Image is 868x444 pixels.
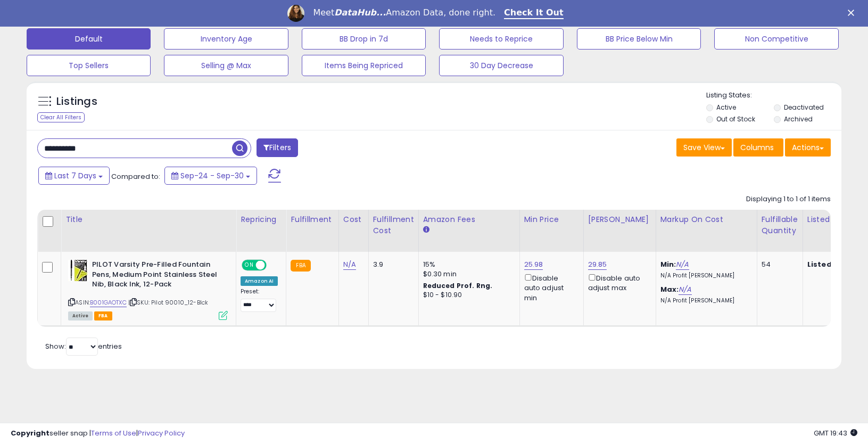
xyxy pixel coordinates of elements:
b: Listed Price: [807,259,856,269]
a: Check It Out [504,7,564,19]
p: N/A Profit [PERSON_NAME] [660,272,749,279]
button: Actions [785,138,831,157]
div: Displaying 1 to 1 of 1 items [746,194,831,204]
div: Clear All Filters [37,112,85,122]
div: Amazon AI [241,276,278,286]
img: 51OiLgfscsL._SL40_.jpg [68,260,89,281]
small: FBA [291,260,310,272]
p: Listing States: [706,91,841,101]
strong: Copyright [11,428,49,438]
div: Preset: [241,288,278,312]
b: Max: [660,284,679,294]
button: Top Sellers [27,55,151,76]
div: [PERSON_NAME] [588,214,651,225]
th: The percentage added to the cost of goods (COGS) that forms the calculator for Min & Max prices. [656,210,757,252]
a: 29.85 [588,259,607,270]
div: seller snap | | [11,429,185,439]
div: Title [65,214,232,225]
button: Filters [257,138,298,157]
button: Save View [676,138,732,157]
div: Close [848,10,858,16]
div: Repricing [241,214,282,225]
div: 3.9 [373,260,410,269]
button: Non Competitive [714,28,838,50]
span: Compared to: [111,171,160,182]
span: | SKU: Pilot 90010_12-Blck [128,298,208,307]
a: 25.98 [524,259,543,270]
button: 30 Day Decrease [439,55,563,76]
div: Disable auto adjust min [524,272,575,303]
div: Amazon Fees [423,214,515,225]
button: Items Being Repriced [302,55,426,76]
img: Profile image for Georgie [287,5,304,22]
button: BB Price Below Min [577,28,701,50]
div: 54 [762,260,795,269]
label: Deactivated [784,103,824,112]
div: Cost [343,214,364,225]
button: Inventory Age [164,28,288,50]
i: DataHub... [334,7,386,18]
div: Min Price [524,214,579,225]
button: Selling @ Max [164,55,288,76]
a: N/A [343,259,356,270]
span: Columns [740,142,774,153]
span: OFF [265,261,282,270]
button: Last 7 Days [38,167,110,185]
b: Min: [660,259,676,269]
a: B001GAOTXC [90,298,127,307]
span: 2025-10-10 19:43 GMT [814,428,857,438]
a: N/A [676,259,689,270]
a: Terms of Use [91,428,136,438]
div: $0.30 min [423,269,511,279]
span: Sep-24 - Sep-30 [180,170,244,181]
div: Fulfillable Quantity [762,214,798,236]
div: 15% [423,260,511,269]
b: Reduced Prof. Rng. [423,281,493,290]
span: ON [243,261,256,270]
div: ASIN: [68,260,228,319]
div: Disable auto adjust max [588,272,648,293]
button: Needs to Reprice [439,28,563,50]
small: Amazon Fees. [423,225,429,235]
button: Columns [733,138,783,157]
a: Privacy Policy [138,428,185,438]
span: Last 7 Days [54,170,96,181]
button: Default [27,28,151,50]
div: $10 - $10.90 [423,291,511,300]
div: Fulfillment Cost [373,214,414,236]
a: N/A [679,284,691,295]
div: Markup on Cost [660,214,753,225]
label: Archived [784,114,813,124]
p: N/A Profit [PERSON_NAME] [660,297,749,305]
h5: Listings [56,94,97,109]
label: Out of Stock [716,114,755,124]
span: All listings currently available for purchase on Amazon [68,311,93,320]
button: BB Drop in 7d [302,28,426,50]
div: Fulfillment [291,214,334,225]
b: PILOT Varsity Pre-Filled Fountain Pens, Medium Point Stainless Steel Nib, Black Ink, 12-Pack [92,260,221,292]
label: Active [716,103,736,112]
button: Sep-24 - Sep-30 [164,167,257,185]
span: Show: entries [45,341,122,351]
div: Meet Amazon Data, done right. [313,7,495,18]
span: FBA [94,311,112,320]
